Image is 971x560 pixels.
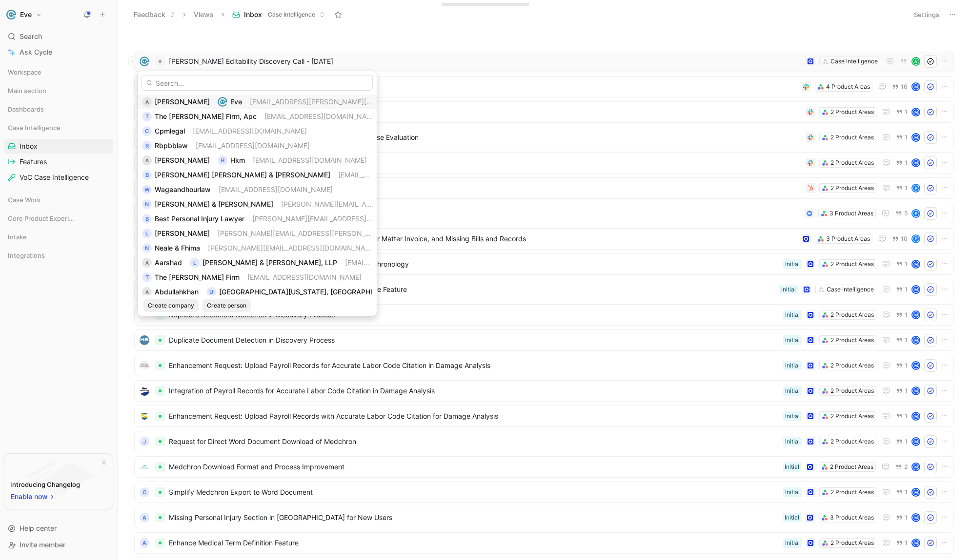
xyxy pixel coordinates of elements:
div: L [190,258,200,268]
span: [PERSON_NAME][EMAIL_ADDRESS][DOMAIN_NAME] [281,200,450,208]
div: A [142,155,152,165]
span: [PERSON_NAME] [155,229,210,237]
span: [EMAIL_ADDRESS][DOMAIN_NAME] [338,171,452,179]
div: N [142,243,152,253]
span: [EMAIL_ADDRESS][DOMAIN_NAME] [253,156,367,164]
span: Hkm [230,156,245,164]
span: The [PERSON_NAME] Firm [155,273,240,281]
div: R [142,141,152,151]
span: [EMAIL_ADDRESS][DOMAIN_NAME] [264,112,379,120]
button: Create company [143,299,199,312]
span: Cpmlegal [155,127,185,135]
span: [PERSON_NAME][EMAIL_ADDRESS][PERSON_NAME][DOMAIN_NAME] [218,229,442,237]
span: Create person [207,301,246,310]
div: U [206,287,216,297]
div: B [142,214,152,224]
span: [EMAIL_ADDRESS][DOMAIN_NAME] [345,258,459,267]
div: H [218,155,227,165]
span: Create company [148,301,194,310]
span: [PERSON_NAME][EMAIL_ADDRESS][DOMAIN_NAME] [208,244,377,252]
div: T [142,112,152,121]
span: Rbpbblaw [155,141,188,150]
div: L [142,229,152,238]
div: B [142,170,152,180]
span: [EMAIL_ADDRESS][PERSON_NAME][DOMAIN_NAME] [250,97,419,106]
button: Create person [202,299,251,312]
span: Eve [230,97,242,106]
span: Aarshad [155,258,182,267]
span: Wageandhourlaw [155,185,211,193]
span: [EMAIL_ADDRESS][DOMAIN_NAME] [193,127,307,135]
span: [PERSON_NAME] & [PERSON_NAME] [155,200,273,208]
span: [PERSON_NAME] [PERSON_NAME] & [PERSON_NAME] [155,171,330,179]
img: logo [218,97,227,107]
div: A [142,258,152,268]
span: [PERSON_NAME][EMAIL_ADDRESS][DOMAIN_NAME] [252,214,422,223]
span: [EMAIL_ADDRESS][DOMAIN_NAME] [247,273,362,281]
span: Neale & Fhima [155,244,200,252]
span: [EMAIL_ADDRESS][DOMAIN_NAME] [196,141,310,150]
span: [EMAIL_ADDRESS][DOMAIN_NAME] [219,185,333,193]
div: C [142,126,152,136]
span: [PERSON_NAME] [155,97,210,106]
span: [PERSON_NAME] [155,156,210,164]
span: Best Personal Injury Lawyer [155,214,244,223]
input: Search... [142,75,373,91]
div: A [142,287,152,297]
span: [GEOGRAPHIC_DATA][US_STATE], [GEOGRAPHIC_DATA] [219,288,400,296]
div: A [142,97,152,107]
div: T [142,272,152,282]
div: W [142,185,152,194]
span: The [PERSON_NAME] Firm, Apc [155,112,257,120]
span: Abdullahkhan [155,288,199,296]
div: N [142,199,152,209]
span: [PERSON_NAME] & [PERSON_NAME], LLP [202,258,337,267]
